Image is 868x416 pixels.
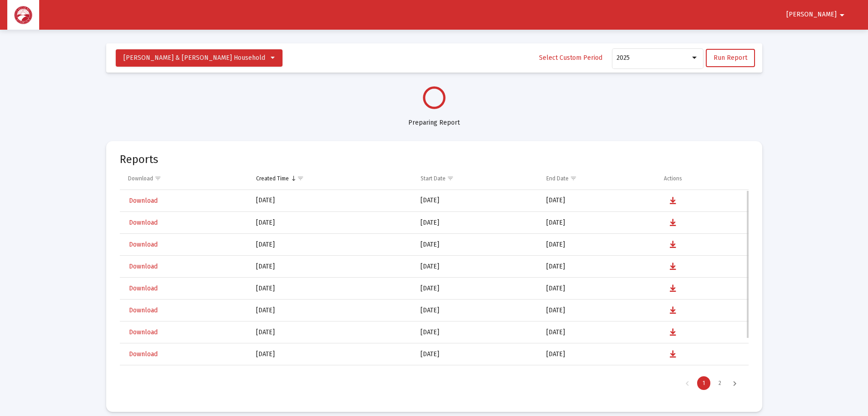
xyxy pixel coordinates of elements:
div: End Date [546,175,569,182]
span: Download [129,263,158,270]
td: [DATE] [540,365,657,387]
span: Download [129,219,158,226]
td: [DATE] [540,278,657,300]
div: [DATE] [256,262,408,271]
button: Run Report [706,49,755,67]
td: [DATE] [414,234,539,256]
div: [DATE] [256,350,408,359]
mat-icon: arrow_drop_down [837,6,847,24]
td: [DATE] [540,343,657,365]
span: Show filter options for column 'Start Date' [447,175,454,182]
div: Next Page [727,376,742,390]
td: Column Created Time [250,168,414,190]
div: Page 2 [713,376,727,390]
td: [DATE] [414,321,539,343]
button: [PERSON_NAME] & [PERSON_NAME] Household [116,49,282,67]
span: Show filter options for column 'Download' [154,175,161,182]
td: [DATE] [540,256,657,278]
td: [DATE] [414,256,539,278]
div: Page Navigation [120,370,749,396]
span: [PERSON_NAME] & [PERSON_NAME] Household [123,54,265,62]
div: Page 1 [697,376,710,390]
span: Download [129,350,158,358]
td: Column Actions [657,168,749,190]
td: [DATE] [414,278,539,300]
div: [DATE] [256,306,408,315]
td: [DATE] [414,365,539,387]
div: [DATE] [256,196,408,205]
span: Run Report [714,54,747,62]
div: Download [128,175,153,182]
span: Download [129,306,158,314]
img: Dashboard [14,6,32,24]
span: 2025 [616,54,630,62]
td: [DATE] [540,234,657,256]
div: [DATE] [256,240,408,249]
div: Preparing Report [106,109,762,127]
span: Select Custom Period [539,54,602,62]
div: Start Date [421,175,446,182]
div: Previous Page [680,376,695,390]
span: Download [129,284,158,292]
div: Created Time [256,175,289,182]
td: [DATE] [414,343,539,365]
div: [DATE] [256,328,408,337]
button: [PERSON_NAME] [776,5,858,24]
td: Column Start Date [414,168,539,190]
span: Show filter options for column 'Created Time' [297,175,304,182]
td: [DATE] [540,190,657,212]
mat-card-title: Reports [120,155,158,164]
td: [DATE] [540,212,657,234]
div: [DATE] [256,218,408,227]
div: Data grid [120,168,749,396]
td: [DATE] [540,300,657,321]
span: Download [129,241,158,248]
span: Show filter options for column 'End Date' [570,175,577,182]
td: [DATE] [414,190,539,212]
span: Download [129,328,158,336]
td: Column Download [120,168,250,190]
div: [DATE] [256,284,408,293]
td: Column End Date [540,168,657,190]
span: Download [129,197,158,205]
td: [DATE] [414,212,539,234]
td: [DATE] [414,300,539,321]
div: Actions [664,175,682,182]
span: [PERSON_NAME] [786,11,837,19]
td: [DATE] [540,321,657,343]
